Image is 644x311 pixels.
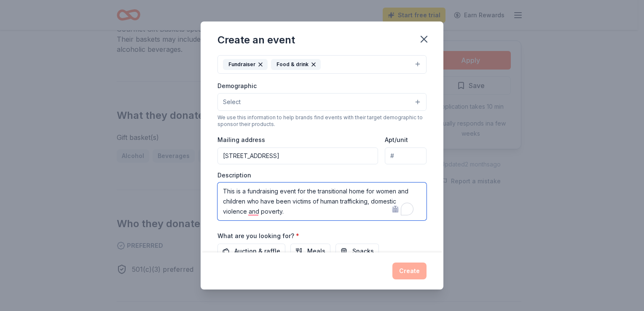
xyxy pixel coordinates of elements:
[271,59,321,70] div: Food & drink
[217,82,257,90] label: Demographic
[307,246,325,256] span: Meals
[385,147,427,164] input: #
[217,136,265,144] label: Mailing address
[385,136,408,144] label: Apt/unit
[217,232,299,240] label: What are you looking for?
[217,182,427,220] textarea: To enrich screen reader interactions, please activate Accessibility in Grammarly extension settings
[217,114,427,128] div: We use this information to help brands find events with their target demographic to sponsor their...
[217,244,285,259] button: Auction & raffle
[223,97,241,107] span: Select
[335,244,379,259] button: Snacks
[217,55,427,74] button: FundraiserFood & drink
[217,93,427,111] button: Select
[352,246,374,256] span: Snacks
[223,59,268,70] div: Fundraiser
[290,244,330,259] button: Meals
[217,171,251,180] label: Description
[217,147,378,164] input: Enter a US address
[234,246,280,256] span: Auction & raffle
[217,33,295,47] div: Create an event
